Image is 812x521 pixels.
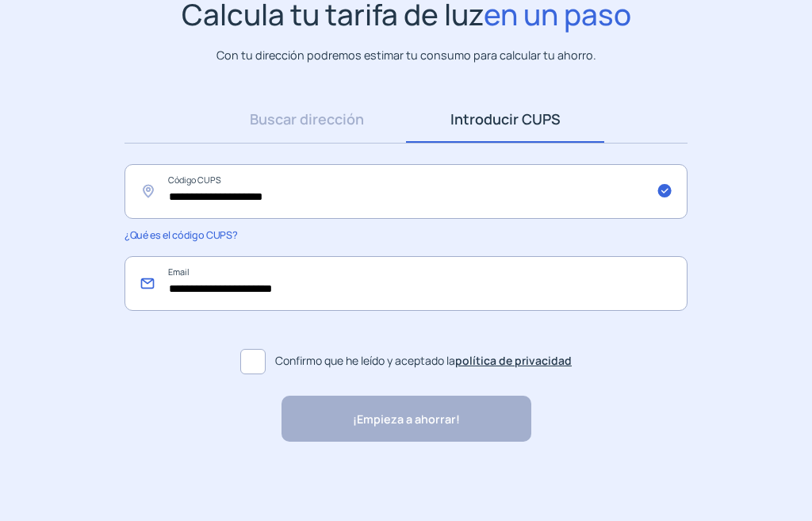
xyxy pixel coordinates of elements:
[455,353,572,368] a: política de privacidad
[208,96,406,143] a: Buscar dirección
[275,352,572,370] span: Confirmo que he leído y aceptado la
[216,47,596,64] p: Con tu dirección podremos estimar tu consumo para calcular tu ahorro.
[406,96,604,143] a: Introducir CUPS
[124,228,237,242] span: ¿Qué es el código CUPS?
